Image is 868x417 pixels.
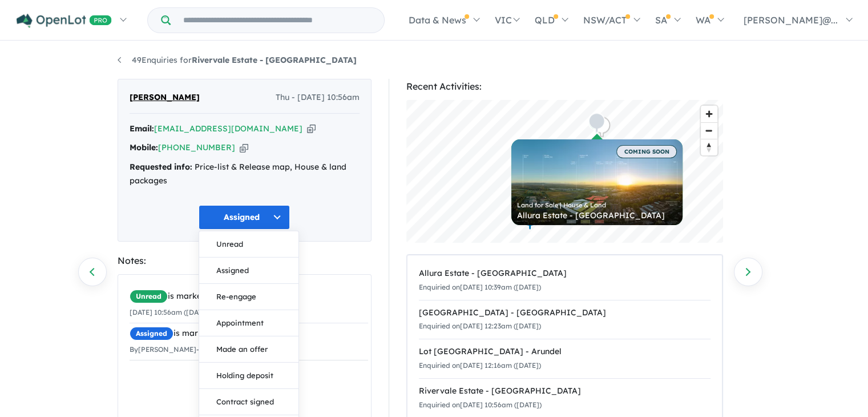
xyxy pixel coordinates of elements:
small: Enquiried on [DATE] 12:23am ([DATE]) [419,322,541,330]
div: is marked. [130,327,368,340]
div: Allura Estate - [GEOGRAPHIC_DATA] [419,267,710,280]
button: Re-engage [199,284,298,310]
strong: Mobile: [130,142,158,153]
button: Made an offer [199,336,298,363]
div: Recent Activities: [406,79,723,94]
div: [GEOGRAPHIC_DATA] - [GEOGRAPHIC_DATA] [419,306,710,320]
button: Assigned [199,258,298,284]
small: Enquiried on [DATE] 10:39am ([DATE]) [419,283,541,291]
a: [PHONE_NUMBER] [158,142,235,153]
button: Contract signed [199,389,298,415]
a: [GEOGRAPHIC_DATA] - [GEOGRAPHIC_DATA]Enquiried on[DATE] 12:23am ([DATE]) [419,300,710,340]
div: Land for Sale | House & Land [517,202,677,209]
div: Price-list & Release map, House & land packages [130,161,360,188]
span: Thu - [DATE] 10:56am [276,91,360,105]
div: Map marker [587,113,604,134]
input: Try estate name, suburb, builder or developer [173,8,382,33]
button: Reset bearing to north [701,139,717,155]
small: Enquiried on [DATE] 10:56am ([DATE]) [419,400,542,409]
small: Enquiried on [DATE] 12:16am ([DATE]) [419,361,541,370]
strong: Email: [130,123,154,134]
strong: Requested info: [130,162,192,172]
small: By [PERSON_NAME] - [DATE] 1:59pm ([DATE]) [130,345,277,354]
button: Holding deposit [199,363,298,389]
span: COMING SOON [616,145,677,158]
small: [DATE] 10:56am ([DATE]) [130,308,211,316]
button: Zoom out [701,122,717,139]
span: Zoom out [701,123,717,139]
strong: Rivervale Estate - [GEOGRAPHIC_DATA] [192,55,357,65]
div: Map marker [593,117,610,138]
a: Lot [GEOGRAPHIC_DATA] - ArundelEnquiried on[DATE] 12:16am ([DATE]) [419,339,710,379]
span: [PERSON_NAME] [130,91,200,105]
div: Map marker [588,113,605,134]
div: is marked. [130,290,368,303]
span: [PERSON_NAME]@... [744,14,838,26]
button: Assigned [199,205,290,230]
button: Zoom in [701,106,717,122]
span: Unread [130,290,168,303]
span: Assigned [130,327,173,340]
button: Copy [240,142,248,154]
canvas: Map [406,100,723,243]
img: Openlot PRO Logo White [17,14,112,28]
div: Allura Estate - [GEOGRAPHIC_DATA] [517,211,677,219]
a: COMING SOON Land for Sale | House & Land Allura Estate - [GEOGRAPHIC_DATA] [511,139,683,225]
a: 49Enquiries forRivervale Estate - [GEOGRAPHIC_DATA] [118,55,357,65]
div: Notes: [118,253,372,268]
nav: breadcrumb [118,54,751,67]
div: Rivervale Estate - [GEOGRAPHIC_DATA] [419,384,710,398]
a: [EMAIL_ADDRESS][DOMAIN_NAME] [154,123,302,134]
a: Allura Estate - [GEOGRAPHIC_DATA]Enquiried on[DATE] 10:39am ([DATE]) [419,261,710,300]
button: Unread [199,231,298,258]
div: Lot [GEOGRAPHIC_DATA] - Arundel [419,345,710,359]
button: Copy [307,123,316,135]
button: Appointment [199,310,298,336]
